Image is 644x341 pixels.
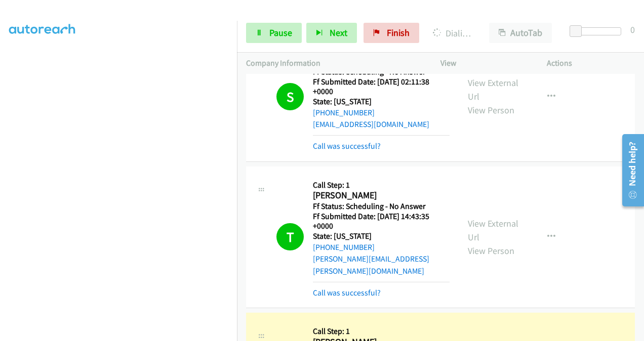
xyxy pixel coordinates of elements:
iframe: Resource Center [615,130,644,210]
h5: State: [US_STATE] [313,97,450,107]
h1: S [276,83,304,110]
h5: Call Step: 1 [313,326,450,336]
div: Delay between calls (in seconds) [575,27,621,35]
button: Next [306,23,357,43]
h5: Ff Submitted Date: [DATE] 02:11:38 +0000 [313,77,450,97]
p: Actions [547,57,635,69]
a: View Person [468,245,514,257]
span: Finish [387,27,410,38]
span: Next [330,27,347,38]
a: Finish [364,23,419,43]
p: View [440,57,529,69]
p: Company Information [246,57,422,69]
h1: T [276,223,304,250]
a: Call was successful? [313,141,381,151]
a: [PHONE_NUMBER] [313,242,375,252]
a: View Person [468,104,514,116]
h2: [PERSON_NAME] [313,190,450,201]
a: View External Url [468,77,518,102]
a: [EMAIL_ADDRESS][DOMAIN_NAME] [313,119,429,129]
a: View External Url [468,218,518,243]
a: [PHONE_NUMBER] [313,108,375,117]
h5: Ff Submitted Date: [DATE] 14:43:35 +0000 [313,211,450,231]
h5: Ff Status: Scheduling - No Answer [313,201,450,211]
a: Pause [246,23,302,43]
div: 0 [630,23,635,36]
button: AutoTab [489,23,552,43]
p: Dialing [PERSON_NAME] [433,26,471,40]
a: Call was successful? [313,288,381,297]
h5: Call Step: 1 [313,180,450,190]
span: Pause [269,27,292,38]
a: [PERSON_NAME][EMAIL_ADDRESS][PERSON_NAME][DOMAIN_NAME] [313,254,429,276]
h5: State: [US_STATE] [313,231,450,241]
